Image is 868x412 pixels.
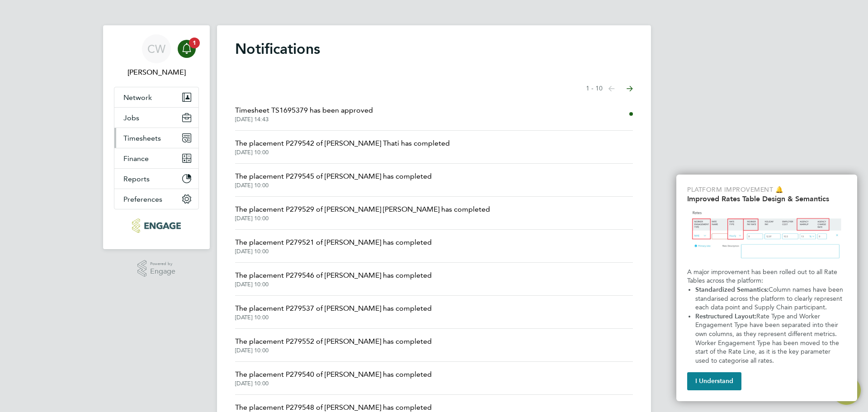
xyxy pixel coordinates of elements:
[235,215,490,222] span: [DATE] 10:00
[695,313,756,320] strong: Restructured Layout:
[235,40,633,58] h1: Notifications
[235,303,432,314] span: The placement P279537 of [PERSON_NAME] has completed
[676,175,857,401] div: Improved Rate Table Semantics
[114,67,199,78] span: Charlotte Whitton
[235,105,373,116] span: Timesheet TS1695379 has been approved
[123,93,152,102] span: Network
[114,34,199,78] a: Go to account details
[235,248,432,255] span: [DATE] 10:00
[586,80,633,98] nav: Select page of notifications list
[687,185,846,194] p: Platform Improvement 🔔
[687,194,846,203] h2: Improved Rates Table Design & Semantics
[235,281,432,288] span: [DATE] 10:00
[189,38,200,48] span: 1
[687,207,846,264] img: Updated Rates Table Design & Semantics
[235,369,432,380] span: The placement P279540 of [PERSON_NAME] has completed
[123,114,139,122] span: Jobs
[235,237,432,248] span: The placement P279521 of [PERSON_NAME] has completed
[235,138,450,149] span: The placement P279542 of [PERSON_NAME] Thati has completed
[235,171,432,182] span: The placement P279545 of [PERSON_NAME] has completed
[150,260,175,268] span: Powered by
[123,154,149,163] span: Finance
[123,195,162,204] span: Preferences
[132,218,180,233] img: hapgroup-logo-retina.png
[235,116,373,123] span: [DATE] 14:43
[695,313,841,365] span: Rate Type and Worker Engagement Type have been separated into their own columns, as they represen...
[114,218,199,233] a: Go to home page
[123,175,150,183] span: Reports
[103,25,210,249] nav: Main navigation
[235,204,490,215] span: The placement P279529 of [PERSON_NAME] [PERSON_NAME] has completed
[235,347,432,354] span: [DATE] 10:00
[235,149,450,156] span: [DATE] 10:00
[147,43,165,55] span: CW
[150,268,175,275] span: Engage
[695,286,769,294] strong: Standardized Semantics:
[235,380,432,387] span: [DATE] 10:00
[123,134,161,142] span: Timesheets
[235,314,432,321] span: [DATE] 10:00
[586,84,603,93] span: 1 - 10
[235,182,432,189] span: [DATE] 10:00
[235,336,432,347] span: The placement P279552 of [PERSON_NAME] has completed
[687,268,846,285] p: A major improvement has been rolled out to all Rate Tables across the platform:
[695,286,845,311] span: Column names have been standarised across the platform to clearly represent each data point and S...
[687,372,741,390] button: I Understand
[235,270,432,281] span: The placement P279546 of [PERSON_NAME] has completed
